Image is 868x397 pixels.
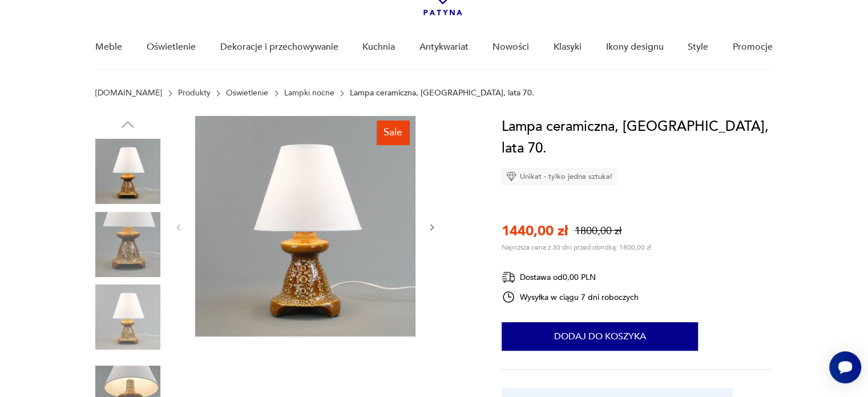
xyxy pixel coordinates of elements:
[95,212,160,277] img: Zdjęcie produktu Lampa ceramiczna, Mirostowice, lata 70.
[492,25,529,69] a: Nowości
[95,139,160,204] img: Zdjęcie produktu Lampa ceramiczna, Mirostowice, lata 70.
[502,322,698,351] button: Dodaj do koszyka
[178,89,211,98] a: Produkty
[605,25,663,69] a: Ikony designu
[575,224,621,238] p: 1800,00 zł
[350,89,534,98] p: Lampa ceramiczna, [GEOGRAPHIC_DATA], lata 70.
[95,25,122,69] a: Meble
[220,25,338,69] a: Dekoracje i przechowywanie
[226,89,268,98] a: Oświetlenie
[195,116,415,336] img: Zdjęcie produktu Lampa ceramiczna, Mirostowice, lata 70.
[362,25,395,69] a: Kuchnia
[502,270,639,284] div: Dostawa od 0,00 PLN
[502,290,639,304] div: Wysyłka w ciągu 7 dni roboczych
[688,25,708,69] a: Style
[502,222,568,240] p: 1440,00 zł
[502,243,651,252] p: Najniższa cena z 30 dni przed obniżką: 1800,00 zł
[147,25,196,69] a: Oświetlenie
[377,121,409,145] div: Sale
[829,351,861,383] iframe: Smartsupp widget button
[284,89,334,98] a: Lampki nocne
[95,89,162,98] a: [DOMAIN_NAME]
[506,171,516,182] img: Ikona diamentu
[554,25,582,69] a: Klasyki
[733,25,773,69] a: Promocje
[419,25,469,69] a: Antykwariat
[502,270,515,284] img: Ikona dostawy
[95,284,160,350] img: Zdjęcie produktu Lampa ceramiczna, Mirostowice, lata 70.
[502,168,617,185] div: Unikat - tylko jedna sztuka!
[502,116,773,159] h1: Lampa ceramiczna, [GEOGRAPHIC_DATA], lata 70.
